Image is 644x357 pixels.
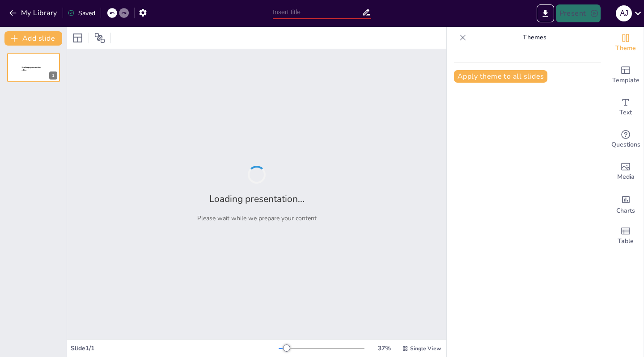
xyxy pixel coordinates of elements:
span: Position [94,33,105,43]
span: Theme [615,43,636,53]
div: Add images, graphics, shapes or video [608,155,644,188]
span: Questions [611,140,640,150]
div: Change the overall theme [608,27,644,59]
button: Export to PowerPoint [537,4,554,22]
button: Apply theme to all slides [454,70,547,83]
span: Table [618,236,634,246]
button: Present [556,4,601,22]
div: 1 [49,71,57,80]
div: Saved [68,9,95,17]
span: Text [619,108,632,118]
span: Single View [410,345,441,352]
div: Add charts and graphs [608,188,644,220]
button: My Library [7,6,61,20]
span: Sendsteps presentation editor [22,67,41,71]
p: Please wait while we prepare your content [197,214,317,223]
div: Add a table [608,220,644,252]
span: Template [612,76,640,85]
h2: Loading presentation... [209,193,305,205]
div: 1 [7,53,60,82]
span: Charts [616,206,635,216]
div: Slide 1 / 1 [71,344,279,353]
div: A J [616,5,632,21]
div: Layout [71,31,85,45]
p: Themes [470,27,599,48]
button: A J [616,4,632,22]
button: Add slide [4,31,62,46]
div: Add text boxes [608,91,644,123]
input: Insert title [273,6,362,19]
div: Add ready made slides [608,59,644,91]
span: Media [617,172,635,182]
div: 37 % [373,344,395,353]
div: Get real-time input from your audience [608,123,644,155]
